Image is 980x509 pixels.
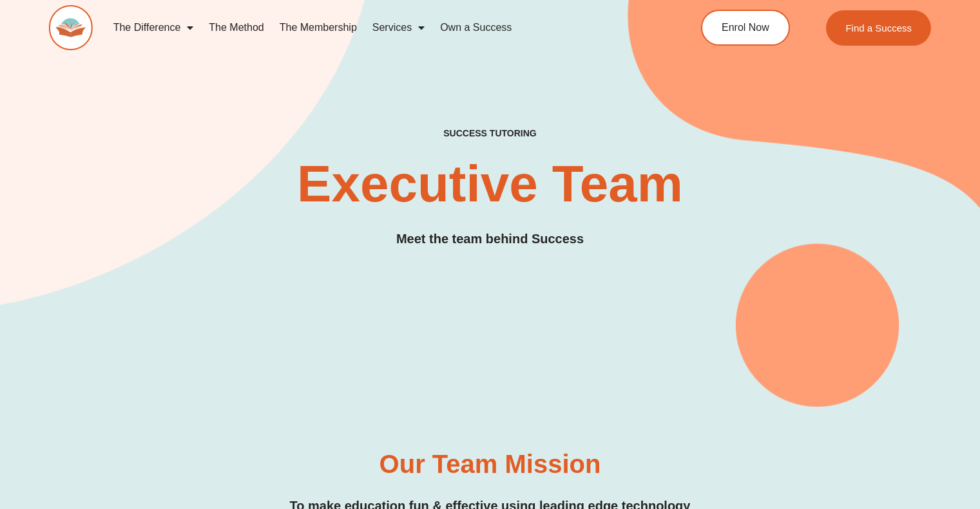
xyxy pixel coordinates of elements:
span: Find a Success [845,23,912,33]
a: Own a Success [432,13,519,42]
iframe: Chat Widget [765,364,980,509]
a: Enrol Now [701,10,790,46]
span: Enrol Now [722,23,769,33]
a: Services [365,13,432,42]
a: The Membership [272,13,365,42]
nav: Menu [106,13,651,42]
h3: Our Team Mission [380,451,601,477]
h2: Executive Team [291,158,689,210]
h3: Meet the team behind Success [396,229,584,249]
a: The Method [201,13,271,42]
h4: SUCCESS TUTORING​ [360,128,620,139]
a: Find a Success [826,10,931,46]
a: The Difference [106,13,202,42]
